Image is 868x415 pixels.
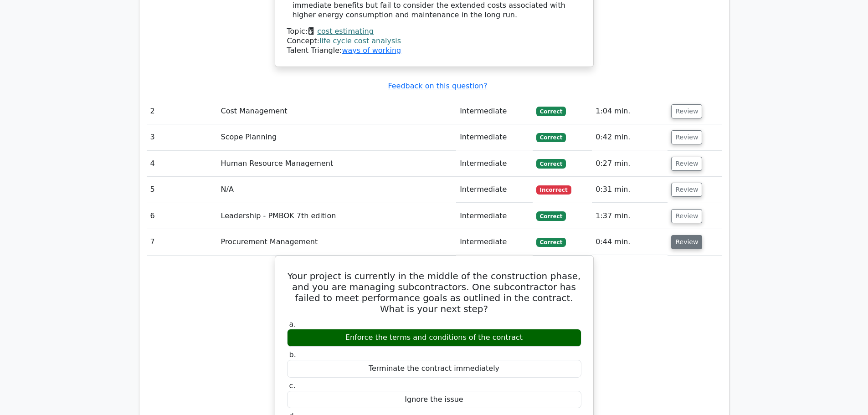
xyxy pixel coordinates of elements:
[217,151,457,177] td: Human Resource Management
[456,229,533,255] td: Intermediate
[287,329,581,347] div: Enforce the terms and conditions of the contract
[147,124,217,150] td: 3
[217,177,457,203] td: N/A
[592,177,668,203] td: 0:31 min.
[536,133,566,142] span: Correct
[456,177,533,203] td: Intermediate
[671,130,702,144] button: Review
[147,229,217,255] td: 7
[536,238,566,247] span: Correct
[217,124,457,150] td: Scope Planning
[592,229,668,255] td: 0:44 min.
[147,203,217,229] td: 6
[536,107,566,116] span: Correct
[456,151,533,177] td: Intermediate
[671,183,702,197] button: Review
[147,151,217,177] td: 4
[289,320,296,328] span: a.
[287,27,581,36] div: Topic:
[536,159,566,168] span: Correct
[456,98,533,124] td: Intermediate
[217,98,457,124] td: Cost Management
[671,157,702,171] button: Review
[147,177,217,203] td: 5
[287,360,581,378] div: Terminate the contract immediately
[592,203,668,229] td: 1:37 min.
[592,151,668,177] td: 0:27 min.
[289,381,296,390] span: c.
[319,36,401,45] a: life cycle cost analysis
[536,185,571,195] span: Incorrect
[671,209,702,223] button: Review
[592,124,668,150] td: 0:42 min.
[147,98,217,124] td: 2
[287,36,581,46] div: Concept:
[286,271,582,314] h5: Your project is currently in the middle of the construction phase, and you are managing subcontra...
[536,211,566,220] span: Correct
[289,350,296,359] span: b.
[217,203,457,229] td: Leadership - PMBOK 7th edition
[456,203,533,229] td: Intermediate
[287,391,581,409] div: Ignore the issue
[217,229,457,255] td: Procurement Management
[592,98,668,124] td: 1:04 min.
[671,104,702,118] button: Review
[342,46,401,55] a: ways of working
[317,27,374,36] a: cost estimating
[671,235,702,249] button: Review
[388,82,487,90] a: Feedback on this question?
[287,27,581,55] div: Talent Triangle:
[456,124,533,150] td: Intermediate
